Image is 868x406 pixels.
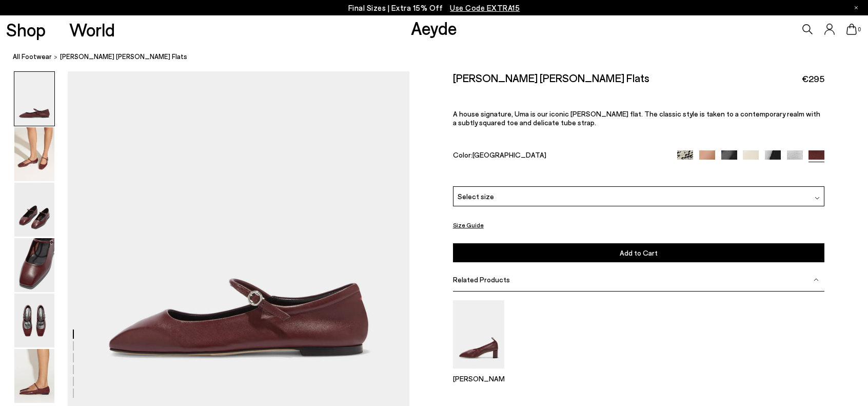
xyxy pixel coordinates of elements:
img: svg%3E [815,196,820,201]
a: Narissa Ruched Pumps [PERSON_NAME] [453,361,504,383]
p: A house signature, Uma is our iconic [PERSON_NAME] flat. The classic style is taken to a contempo... [453,109,825,127]
a: Shop [6,21,46,38]
img: Uma Mary-Jane Flats - Image 2 [14,127,54,181]
span: Add to Cart [620,248,658,257]
span: 0 [857,27,862,32]
img: svg%3E [814,277,819,282]
nav: breadcrumb [13,43,868,71]
span: Related Products [453,275,510,284]
img: Uma Mary-Jane Flats - Image 1 [14,72,54,126]
button: Size Guide [453,219,484,231]
span: €295 [802,72,824,85]
a: Aeyde [411,17,457,38]
p: [PERSON_NAME] [453,374,504,383]
span: Select size [458,191,494,202]
span: [PERSON_NAME] [PERSON_NAME] Flats [60,51,187,62]
h2: [PERSON_NAME] [PERSON_NAME] Flats [453,71,649,84]
img: Uma Mary-Jane Flats - Image 5 [14,294,54,347]
span: Navigate to /collections/ss25-final-sizes [450,3,520,12]
span: [GEOGRAPHIC_DATA] [472,150,546,159]
img: Uma Mary-Jane Flats - Image 4 [14,238,54,292]
a: 0 [846,24,857,35]
div: Color: [453,150,665,162]
img: Uma Mary-Jane Flats - Image 3 [14,183,54,237]
button: Add to Cart [453,243,825,262]
p: Final Sizes | Extra 15% Off [348,2,520,14]
a: All Footwear [13,51,52,62]
img: Narissa Ruched Pumps [453,300,504,369]
a: World [69,21,115,38]
img: Uma Mary-Jane Flats - Image 6 [14,349,54,403]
